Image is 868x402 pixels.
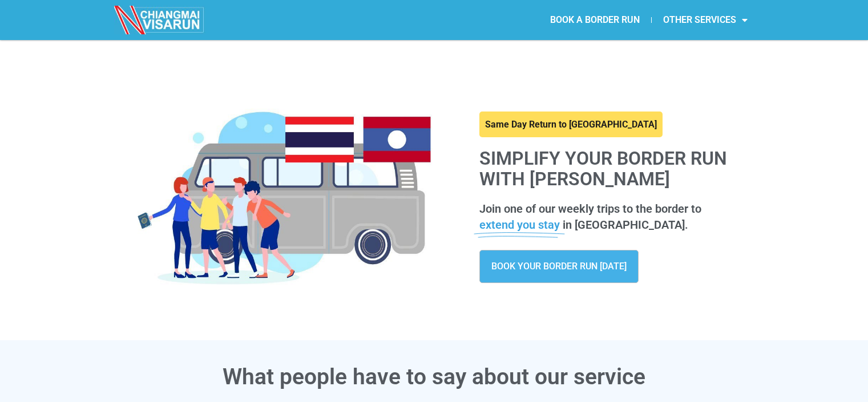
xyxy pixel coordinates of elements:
span: Join one of our weekly trips to the border to [479,202,701,216]
a: BOOK YOUR BORDER RUN [DATE] [479,250,639,283]
span: in [GEOGRAPHIC_DATA]. [563,218,688,232]
nav: Menu [434,7,759,33]
a: OTHER SERVICES [652,7,759,33]
a: BOOK A BORDER RUN [539,7,651,33]
h1: Simplify your border run with [PERSON_NAME] [479,149,742,189]
h3: What people have to say about our service [115,366,754,388]
span: BOOK YOUR BORDER RUN [DATE] [491,262,627,271]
